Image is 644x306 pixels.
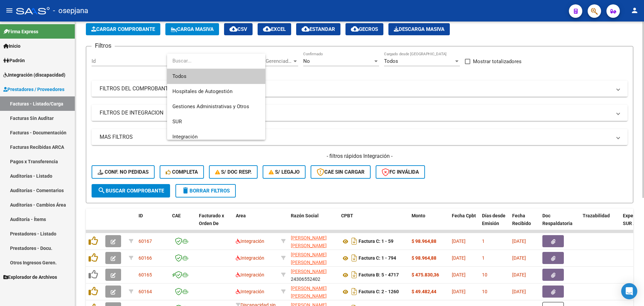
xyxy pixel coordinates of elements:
span: Hospitales de Autogestión [172,88,232,94]
span: SUR [172,119,182,125]
div: Open Intercom Messenger [621,283,637,299]
span: Todos [172,69,260,84]
span: Gestiones Administrativas y Otros [172,103,249,110]
input: dropdown search [167,53,265,69]
span: Integración [172,134,198,140]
